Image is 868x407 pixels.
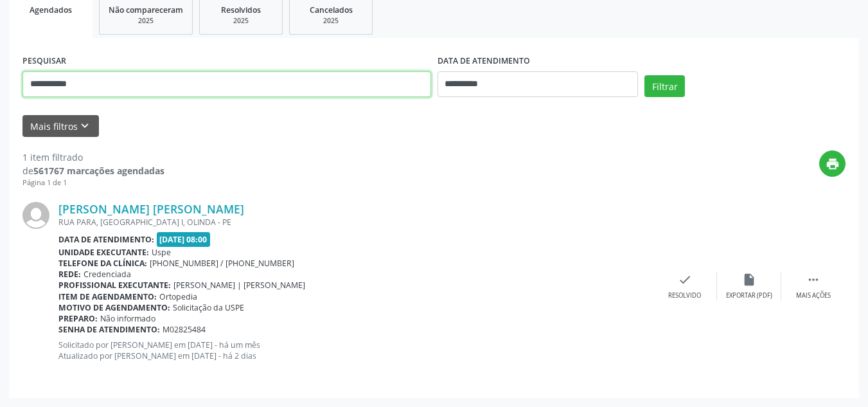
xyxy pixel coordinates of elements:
[58,302,170,313] b: Motivo de agendamento:
[30,5,72,15] span: Agendados
[310,5,353,15] span: Cancelados
[644,75,685,97] button: Filtrar
[299,16,363,26] div: 2025
[58,247,149,258] b: Unidade executante:
[173,302,244,313] span: Solicitação da USPE
[58,202,244,216] a: [PERSON_NAME] [PERSON_NAME]
[22,51,66,71] label: PESQUISAR
[78,119,92,133] i: keyboard_arrow_down
[58,217,653,228] div: RUA PARA, [GEOGRAPHIC_DATA] I, OLINDA - PE
[58,324,160,335] b: Senha de atendimento:
[152,247,171,258] span: Uspe
[109,16,183,26] div: 2025
[84,269,131,280] span: Credenciada
[33,165,164,177] strong: 561767 marcações agendadas
[806,273,820,287] i: 
[668,291,701,300] div: Resolvido
[726,291,772,300] div: Exportar (PDF)
[678,273,692,287] i: check
[173,280,305,291] span: [PERSON_NAME] | [PERSON_NAME]
[22,150,164,164] div: 1 item filtrado
[209,16,273,26] div: 2025
[150,258,294,269] span: [PHONE_NUMBER] / [PHONE_NUMBER]
[157,232,211,247] span: [DATE] 08:00
[438,51,530,71] label: DATA DE ATENDIMENTO
[100,313,155,324] span: Não informado
[22,164,164,177] div: de
[58,269,81,280] b: Rede:
[22,115,99,138] button: Mais filtroskeyboard_arrow_down
[58,313,98,324] b: Preparo:
[163,324,206,335] span: M02825484
[109,5,183,15] span: Não compareceram
[819,150,846,177] button: print
[58,280,171,291] b: Profissional executante:
[826,157,840,171] i: print
[221,5,261,15] span: Resolvidos
[58,291,157,302] b: Item de agendamento:
[58,258,147,269] b: Telefone da clínica:
[159,291,197,302] span: Ortopedia
[796,291,831,300] div: Mais ações
[58,339,653,361] p: Solicitado por [PERSON_NAME] em [DATE] - há um mês Atualizado por [PERSON_NAME] em [DATE] - há 2 ...
[58,234,154,245] b: Data de atendimento:
[22,202,49,229] img: img
[742,273,756,287] i: insert_drive_file
[22,177,164,188] div: Página 1 de 1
